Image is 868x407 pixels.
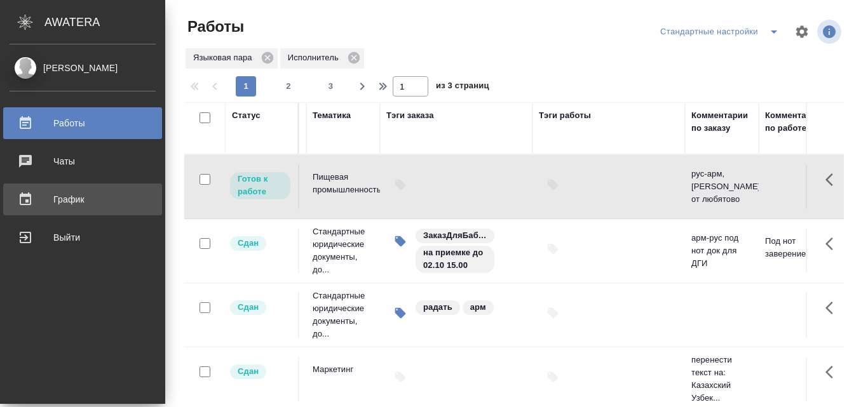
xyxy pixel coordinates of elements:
[313,363,374,376] p: Маркетинг
[10,61,156,75] div: [PERSON_NAME]
[470,301,486,314] p: арм
[313,225,374,276] p: Стандартные юридические документы, до...
[193,51,257,64] p: Языковая пара
[278,80,299,93] span: 2
[818,164,848,195] button: Здесь прячутся важные кнопки
[10,190,156,209] div: График
[386,363,414,391] button: Добавить тэги
[539,109,591,122] div: Тэги работы
[386,171,414,199] button: Добавить тэги
[44,10,165,35] div: AWATERA
[3,107,162,139] a: Работы
[313,171,374,196] p: Пищевая промышленность
[386,227,414,255] button: Изменить тэги
[184,17,244,37] span: Работы
[423,246,487,272] p: на приемке до 02.10 15.00
[321,80,341,93] span: 3
[539,171,567,199] button: Добавить тэги
[817,20,844,44] span: Посмотреть информацию
[657,22,787,42] div: split button
[818,357,848,387] button: Здесь прячутся важные кнопки
[3,145,162,177] a: Чаты
[386,109,434,122] div: Тэги заказа
[3,183,162,215] a: График
[539,363,567,391] button: Добавить тэги
[539,235,567,263] button: Добавить тэги
[232,109,261,122] div: Статус
[238,237,259,250] p: Сдан
[818,293,848,323] button: Здесь прячутся важные кнопки
[278,76,299,97] button: 2
[229,299,292,316] div: Менеджер проверил работу исполнителя, передает ее на следующий этап
[765,235,826,260] p: Под нот заверение
[818,229,848,259] button: Здесь прячутся важные кнопки
[691,168,752,206] p: рус-арм,[PERSON_NAME] от любятово
[313,290,374,340] p: Стандартные юридические документы, до...
[787,17,817,47] span: Настроить таблицу
[386,299,414,327] button: Изменить тэги
[414,299,495,316] div: радать, арм
[691,354,752,404] p: перенести текст на: Казахский Узбек...
[229,235,292,252] div: Менеджер проверил работу исполнителя, передает ее на следующий этап
[238,365,259,378] p: Сдан
[238,301,259,314] p: Сдан
[288,51,343,64] p: Исполнитель
[10,152,156,171] div: Чаты
[691,109,752,135] div: Комментарии по заказу
[539,299,567,327] button: Добавить тэги
[321,76,341,97] button: 3
[436,78,489,97] span: из 3 страниц
[3,222,162,253] a: Выйти
[423,301,452,314] p: радать
[280,48,364,69] div: Исполнитель
[423,229,487,242] p: ЗаказДляБабушкинской
[414,227,526,274] div: ЗаказДляБабушкинской, на приемке до 02.10 15.00
[691,232,752,270] p: арм-рус под нот док для ДГИ
[10,228,156,247] div: Выйти
[229,171,292,201] div: Исполнитель может приступить к работе
[186,48,278,69] div: Языковая пара
[313,109,351,122] div: Тематика
[238,173,283,198] p: Готов к работе
[229,363,292,380] div: Менеджер проверил работу исполнителя, передает ее на следующий этап
[765,109,826,135] div: Комментарии по работе
[10,114,156,133] div: Работы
